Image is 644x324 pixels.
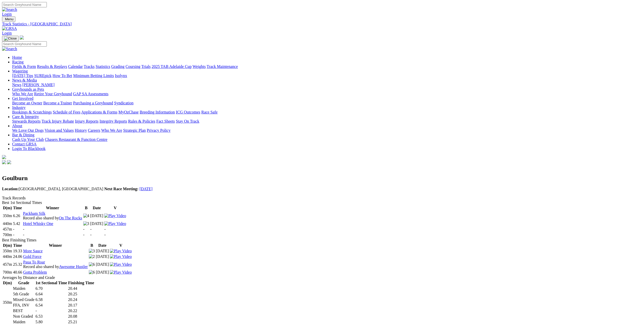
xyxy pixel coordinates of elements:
text: 6.26 [13,214,20,218]
td: - [83,227,90,232]
div: About [12,128,642,133]
td: 20.25 [68,292,94,297]
th: 1st Sectional Time [35,280,67,285]
div: Bar & Dining [12,137,642,142]
a: Coursing [126,64,140,69]
div: Industry [12,110,642,115]
div: Wagering [12,73,642,78]
td: - [104,232,126,237]
td: - [35,308,67,313]
img: 2 [89,254,95,259]
div: Greyhounds as Pets [12,92,642,96]
a: Statistics [96,64,110,69]
text: 24.06 [13,254,22,259]
div: Care & Integrity [12,119,642,124]
th: B [83,205,90,211]
a: Wagering [12,69,28,73]
td: 457m [3,227,12,232]
a: Track Statistics - [GEOGRAPHIC_DATA] [2,22,642,26]
a: Industry [12,105,26,110]
a: Bar & Dining [12,133,34,137]
input: Search [2,2,47,7]
a: How To Bet [53,73,72,78]
a: Results & Replays [37,64,67,69]
img: Play Video [104,221,126,226]
td: Mixed Grade [13,297,35,302]
a: Careers [88,128,100,132]
td: 350m [3,286,12,319]
img: logo-grsa-white.png [20,35,24,40]
a: Login [2,12,12,16]
text: [DATE] [90,221,103,226]
div: Averages by Distance and Grade [2,275,642,280]
a: Get Involved [12,96,33,101]
a: Packham Silk [23,211,45,216]
img: Play Video [110,262,132,267]
a: 2025 TAB Adelaide Cup [152,64,192,69]
text: [DATE] [96,254,109,259]
a: Gold Force [23,254,41,259]
div: Best 1st Sectional Times [2,200,642,205]
span: Menu [5,17,13,21]
td: - [83,232,90,237]
a: Schedule of Fees [53,110,80,114]
th: D(m) [3,280,12,285]
text: [DATE] [96,262,109,266]
td: 350m [3,249,12,254]
a: News [12,83,21,87]
a: View replay [110,262,132,266]
td: 700m [3,270,12,275]
a: On The Rocks [59,216,82,220]
th: B [89,243,95,248]
span: Record also shared by [23,216,82,220]
a: Strategic Plan [123,128,146,132]
td: 20.22 [68,308,94,313]
a: History [75,128,87,132]
a: Become a Trainer [43,101,72,105]
a: Fields & Form [12,64,36,69]
td: Non Graded [13,314,35,319]
a: View replay [110,270,132,274]
text: [DATE] [90,214,103,218]
a: Cash Up Your Club [12,137,44,142]
td: 20.24 [68,297,94,302]
div: News & Media [12,83,642,87]
td: 6.54 [35,303,67,308]
a: Track Injury Rebate [41,119,74,123]
td: 20.17 [68,303,94,308]
a: Who We Are [12,92,33,96]
div: Best Finishing Times [2,238,642,242]
a: Applications & Forms [81,110,117,114]
a: View replay [110,249,132,253]
td: 6.64 [35,292,67,297]
td: 5th Grade [13,292,35,297]
a: Bookings & Scratchings [12,110,52,114]
a: Injury Reports [75,119,98,123]
a: Calendar [68,64,83,69]
td: 700m [3,232,12,237]
a: Stay On Track [176,119,199,123]
a: Trials [141,64,151,69]
a: Stewards Reports [12,119,40,123]
a: Home [12,55,22,60]
a: Chasers Restaurant & Function Centre [45,137,107,142]
th: Time [13,243,22,248]
td: FFA, INV [13,303,35,308]
div: Racing [12,64,642,69]
div: Track Records [2,196,642,200]
img: Play Video [110,270,132,275]
td: - [13,232,22,237]
th: Grade [13,280,35,285]
a: Syndication [114,101,133,105]
td: - [90,227,104,232]
a: Retire Your Greyhound [34,92,72,96]
img: Play Video [110,249,132,253]
text: 5.42 [13,221,20,226]
a: More Sauce [23,249,43,253]
a: View replay [110,254,132,259]
text: 19.33 [13,249,22,253]
td: Maiden [13,286,35,291]
a: [DATE] [139,187,153,191]
a: Race Safe [201,110,217,114]
img: 3 [83,221,89,226]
